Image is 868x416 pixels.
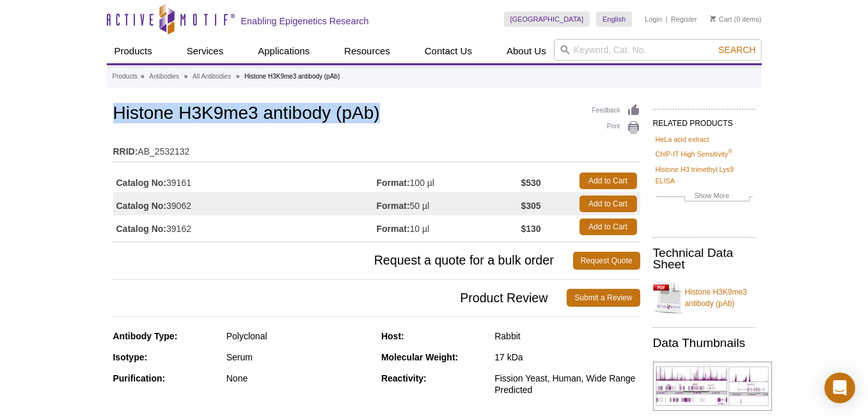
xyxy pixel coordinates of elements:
a: Submit a Review [567,289,640,307]
strong: Catalog No: [116,200,167,212]
a: Histone H3K9me3 antibody (pAb) [653,279,755,317]
a: Add to Cart [580,173,637,189]
strong: Isotype: [113,352,148,362]
h1: Histone H3K9me3 antibody (pAb) [113,104,640,125]
span: Request a quote for a bulk order [113,252,573,270]
h2: RELATED PRODUCTS [653,109,755,132]
a: All Antibodies [193,71,231,82]
div: Serum [226,351,372,363]
div: Polyclonal [226,330,372,342]
li: | [666,12,668,27]
a: Services [179,39,232,63]
a: About Us [499,39,554,63]
li: » [141,73,145,80]
a: Antibodies [149,71,179,82]
strong: Catalog No: [116,177,167,189]
td: 39162 [113,215,377,238]
strong: Purification: [113,373,166,383]
strong: $305 [521,200,541,212]
strong: Format: [377,200,410,212]
td: AB_2532132 [113,138,640,158]
a: Print [592,121,640,135]
strong: Catalog No: [116,223,167,235]
img: Your Cart [710,15,716,22]
strong: RRID: [113,146,138,157]
a: Add to Cart [580,219,637,235]
a: Products [113,71,138,82]
div: 17 kDa [494,351,640,363]
div: Rabbit [494,330,640,342]
span: Product Review [113,289,567,307]
td: 10 µl [377,215,521,238]
h2: Data Thumbnails [653,337,755,349]
a: Add to Cart [580,196,637,212]
div: None [226,373,372,384]
button: Search [714,44,759,56]
li: » [184,73,188,80]
a: Register [671,15,697,24]
li: Histone H3K9me3 antibody (pAb) [244,73,340,80]
a: English [596,12,632,27]
strong: $530 [521,177,541,189]
a: Show More [656,190,753,204]
a: Resources [336,39,398,63]
a: HeLa acid extract [656,134,709,145]
a: Request Quote [573,252,640,270]
a: Products [107,39,160,63]
li: » [236,73,240,80]
img: Histone H3K9me3 antibody tested by ChIP-Seq. [653,362,772,411]
strong: Host: [381,331,404,341]
a: Applications [250,39,317,63]
a: Feedback [592,104,640,118]
div: Fission Yeast, Human, Wide Range Predicted [494,373,640,396]
a: Login [645,15,662,24]
a: [GEOGRAPHIC_DATA] [504,12,590,27]
a: ChIP-IT High Sensitivity® [656,148,732,160]
strong: Format: [377,177,410,189]
li: (0 items) [710,12,762,27]
a: Cart [710,15,732,24]
span: Search [718,45,755,55]
strong: Antibody Type: [113,331,178,341]
sup: ® [728,149,732,155]
td: 50 µl [377,192,521,215]
a: Histone H3 trimethyl Lys9 ELISA [656,164,753,187]
td: 39161 [113,169,377,192]
strong: Molecular Weight: [381,352,458,362]
input: Keyword, Cat. No. [554,39,762,61]
div: Open Intercom Messenger [825,373,855,403]
strong: Reactivity: [381,373,427,383]
strong: $130 [521,223,541,235]
h2: Enabling Epigenetics Research [241,15,369,27]
strong: Format: [377,223,410,235]
h2: Technical Data Sheet [653,247,755,270]
td: 39062 [113,192,377,215]
a: Contact Us [417,39,480,63]
td: 100 µl [377,169,521,192]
